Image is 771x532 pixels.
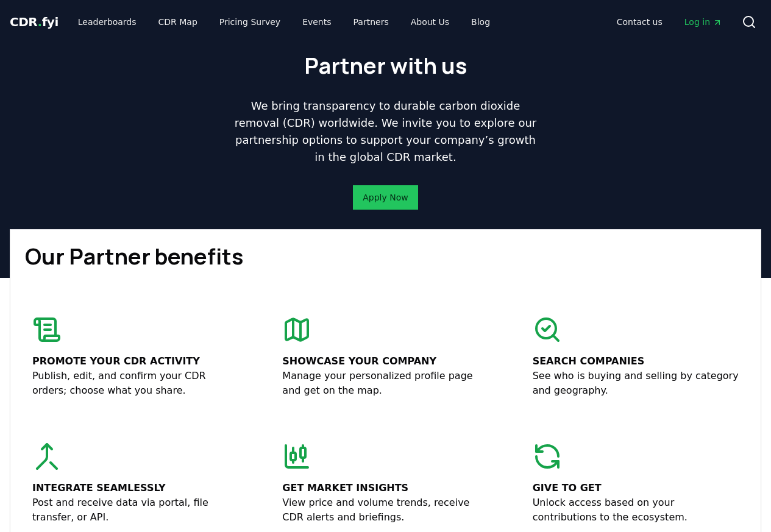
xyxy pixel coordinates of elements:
[363,191,408,204] a: Apply Now
[149,11,207,33] a: CDR Map
[68,11,146,33] a: Leaderboards
[282,354,488,369] p: Showcase your company
[684,16,722,28] span: Log in
[533,354,739,369] p: Search companies
[32,369,238,398] p: Publish, edit, and confirm your CDR orders; choose what you share.
[344,11,399,33] a: Partners
[607,11,672,33] a: Contact us
[25,244,746,269] h1: Our Partner benefits
[32,495,238,525] p: Post and receive data via portal, file transfer, or API.
[38,15,42,29] span: .
[210,11,290,33] a: Pricing Survey
[230,98,542,166] p: We bring transparency to durable carbon dioxide removal (CDR) worldwide. We invite you to explore...
[282,495,488,525] p: View price and volume trends, receive CDR alerts and briefings.
[533,495,739,525] p: Unlock access based on your contributions to the ecosystem.
[353,185,417,210] button: Apply Now
[401,11,459,33] a: About Us
[304,54,467,78] h1: Partner with us
[461,11,500,33] a: Blog
[10,15,59,29] span: CDR fyi
[10,13,59,30] a: CDR.fyi
[282,481,488,495] p: Get market insights
[675,11,732,33] a: Log in
[32,481,238,495] p: Integrate seamlessly
[607,11,732,33] nav: Main
[293,11,341,33] a: Events
[533,481,739,495] p: Give to get
[282,369,488,398] p: Manage your personalized profile page and get on the map.
[68,11,500,33] nav: Main
[32,354,238,369] p: Promote your CDR activity
[533,369,739,398] p: See who is buying and selling by category and geography.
